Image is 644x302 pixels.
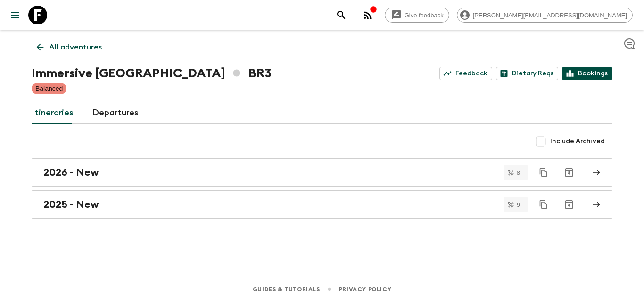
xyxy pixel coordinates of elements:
[43,166,99,179] h2: 2026 - New
[511,202,526,208] span: 9
[35,84,63,93] p: Balanced
[496,67,558,80] a: Dietary Reqs
[511,170,526,176] span: 8
[457,8,633,23] div: [PERSON_NAME][EMAIL_ADDRESS][DOMAIN_NAME]
[468,12,632,19] span: [PERSON_NAME][EMAIL_ADDRESS][DOMAIN_NAME]
[385,8,449,23] a: Give feedback
[562,67,612,80] a: Bookings
[32,38,107,57] a: All adventures
[43,198,99,211] h2: 2025 - New
[6,6,25,24] button: menu
[32,102,74,124] a: Itineraries
[560,163,578,182] button: Archive
[49,41,102,53] p: All adventures
[32,64,272,83] h1: Immersive [GEOGRAPHIC_DATA] BR3
[550,137,605,146] span: Include Archived
[399,12,449,19] span: Give feedback
[253,284,320,294] a: Guides & Tutorials
[439,67,492,80] a: Feedback
[32,158,612,187] a: 2026 - New
[560,195,578,214] button: Archive
[332,6,351,24] button: search adventures
[92,102,139,124] a: Departures
[535,196,552,213] button: Duplicate
[339,284,391,294] a: Privacy Policy
[535,164,552,181] button: Duplicate
[32,190,612,219] a: 2025 - New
